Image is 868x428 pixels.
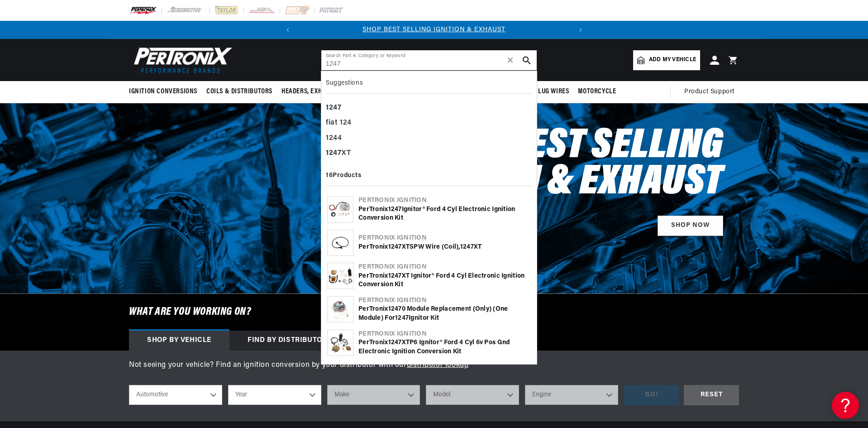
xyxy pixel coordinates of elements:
[684,385,739,405] div: RESET
[517,50,537,70] button: search button
[510,81,574,102] summary: Spark Plug Wires
[129,44,233,76] img: Pertronix
[106,294,762,330] h6: What are you working on?
[684,87,734,97] span: Product Support
[358,330,531,339] div: Pertronix Ignition
[395,315,409,322] b: 1247
[358,296,531,305] div: Pertronix Ignition
[460,244,474,250] b: 1247
[326,172,362,179] b: 16 Products
[328,197,353,222] img: PerTronix 1247 Ignitor® Ford 4 cyl Electronic Ignition Conversion Kit
[129,87,197,96] span: Ignition Conversions
[326,104,342,111] b: 1247
[129,81,202,102] summary: Ignition Conversions
[358,338,531,356] div: PerTronix XTP6 Ignitor® Ford 4 cyl 6v Pos Gnd Electronic Ignition Conversion Kit
[426,385,519,405] select: Model
[326,76,532,94] div: Suggestions
[326,131,532,146] div: 1244
[281,87,387,96] span: Headers, Exhausts & Components
[327,385,420,405] select: Make
[514,87,569,96] span: Spark Plug Wires
[578,87,616,96] span: Motorcycle
[358,272,531,289] div: PerTronix XT Ignitor® Ford 4 cyl Electronic Ignition Conversion Kit
[328,297,353,322] img: PerTronix 12470 Module replacement (only) (one module) for 1247 Ignitor Kit
[297,25,572,35] div: 1 of 2
[279,21,297,39] button: Translation missing: en.sections.announcements.previous_announcement
[297,25,572,35] div: Announcement
[572,21,590,39] button: Translation missing: en.sections.announcements.next_announcement
[129,360,739,371] p: Not seeing your vehicle? Find an ignition conversion by your distributor with our
[358,305,531,322] div: PerTronix 0 Module replacement (only) (one module) for Ignitor Kit
[106,21,762,39] slideshow-component: Translation missing: en.sections.announcements.announcement_bar
[129,331,229,351] div: Shop by vehicle
[388,273,402,279] b: 1247
[328,263,353,289] img: PerTronix 1247XT Ignitor® Ford 4 cyl Electronic Ignition Conversion Kit
[326,149,342,157] b: 1247
[684,81,739,103] summary: Product Support
[358,234,531,243] div: Pertronix Ignition
[206,87,272,96] span: Coils & Distributors
[407,361,469,369] a: distributor lookup
[633,50,700,70] a: Add my vehicle
[358,196,531,205] div: Pertronix Ignition
[228,385,321,405] select: Year
[358,243,531,252] div: PerTronix XTSPW Wire (coil), XT
[229,331,345,351] div: Find by Distributor
[328,234,353,251] img: PerTronix 1247XTSPW Wire (coil), 1247XT
[649,56,696,64] span: Add my vehicle
[321,50,537,70] input: Search Part #, Category or Keyword
[277,81,392,102] summary: Headers, Exhausts & Components
[358,263,531,272] div: Pertronix Ignition
[388,306,402,313] b: 1247
[388,206,402,213] b: 1247
[388,339,402,346] b: 1247
[358,205,531,223] div: PerTronix Ignitor® Ford 4 cyl Electronic Ignition Conversion Kit
[573,81,620,102] summary: Motorcycle
[658,216,723,236] a: SHOP NOW
[362,26,506,33] a: SHOP BEST SELLING IGNITION & EXHAUST
[326,115,532,131] div: fiat 124
[129,385,222,405] select: Ride Type
[388,244,402,250] b: 1247
[326,146,532,161] div: XT
[525,385,618,405] select: Engine
[202,81,277,102] summary: Coils & Distributors
[328,330,353,356] img: PerTronix 1247XTP6 Ignitor® Ford 4 cyl 6v Pos Gnd Electronic Ignition Conversion Kit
